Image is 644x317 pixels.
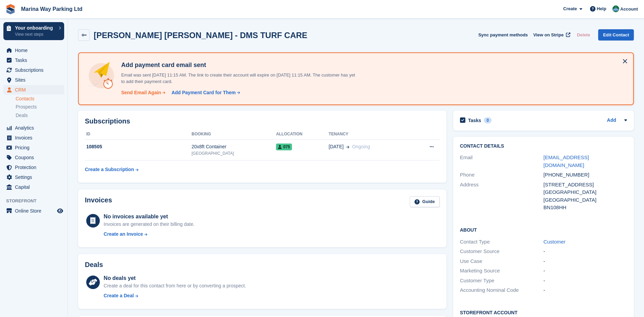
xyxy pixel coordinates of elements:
[329,143,344,150] span: [DATE]
[104,213,195,221] div: No invoices available yet
[94,31,307,40] h2: [PERSON_NAME] [PERSON_NAME] - DMS TURF CARE
[15,75,56,85] span: Sites
[104,282,246,289] div: Create a deal for this contact from here or by converting a prospect.
[15,46,56,55] span: Home
[121,89,161,96] div: Send Email Again
[104,292,246,299] a: Create a Deal
[6,198,68,204] span: Storefront
[597,5,606,12] span: Help
[460,257,544,265] div: Use Case
[85,163,139,176] a: Create a Subscription
[87,61,116,90] img: add-payment-card-4dbda4983b697a7845d177d07a5d71e8a16f1ec00487972de202a45f1e8132f5.svg
[104,274,246,282] div: No deals yet
[3,65,64,75] a: menu
[460,171,544,179] div: Phone
[85,117,440,125] h2: Subscriptions
[85,129,191,140] th: ID
[276,144,292,150] span: 075
[15,143,56,152] span: Pricing
[104,231,143,238] div: Create an Invoice
[85,196,112,207] h2: Invoices
[15,55,56,65] span: Tasks
[5,4,16,14] img: stora-icon-8386f47178a22dfd0bd8f6a31ec36ba5ce8667c1dd55bd0f319d3a0aa187defe.svg
[544,248,627,255] div: -
[468,117,481,123] h2: Tasks
[607,117,616,124] a: Add
[104,221,195,228] div: Invoices are generated on their billing date.
[544,239,566,245] a: Customer
[169,89,241,96] a: Add Payment Card for Them
[460,248,544,255] div: Customer Source
[544,196,627,204] div: [GEOGRAPHIC_DATA]
[104,231,195,238] a: Create an Invoice
[531,29,572,40] a: View on Stripe
[276,129,329,140] th: Allocation
[3,153,64,162] a: menu
[85,166,134,173] div: Create a Subscription
[3,85,64,95] a: menu
[118,72,356,85] p: Email was sent [DATE] 11:15 AM. The link to create their account will expire on [DATE] 11:15 AM. ...
[191,129,276,140] th: Booking
[16,112,28,119] span: Deals
[478,29,528,40] button: Sync payment methods
[15,85,56,95] span: CRM
[460,277,544,285] div: Customer Type
[544,277,627,285] div: -
[612,5,619,12] img: Paul Lewis
[16,96,64,102] a: Contacts
[460,309,627,316] h2: Storefront Account
[15,31,55,37] p: View next steps
[329,129,411,140] th: Tenancy
[85,143,191,150] div: 108505
[3,143,64,152] a: menu
[18,3,85,15] a: Marina Way Parking Ltd
[118,61,356,69] h4: Add payment card email sent
[3,182,64,192] a: menu
[460,181,544,212] div: Address
[460,226,627,233] h2: About
[3,55,64,65] a: menu
[544,257,627,265] div: -
[574,29,593,40] button: Delete
[3,172,64,182] a: menu
[544,181,627,189] div: [STREET_ADDRESS]
[544,204,627,212] div: BN108HH
[460,267,544,275] div: Marketing Source
[544,171,627,179] div: [PHONE_NUMBER]
[15,172,56,182] span: Settings
[3,133,64,143] a: menu
[171,89,236,96] div: Add Payment Card for Them
[460,286,544,294] div: Accounting Nominal Code
[544,267,627,275] div: -
[104,292,134,299] div: Create a Deal
[544,286,627,294] div: -
[16,104,37,110] span: Prospects
[3,206,64,216] a: menu
[15,133,56,143] span: Invoices
[16,112,64,119] a: Deals
[563,5,577,12] span: Create
[3,123,64,133] a: menu
[533,32,564,38] span: View on Stripe
[484,117,492,123] div: 0
[15,26,55,30] p: Your onboarding
[15,163,56,172] span: Protection
[15,123,56,133] span: Analytics
[191,143,276,150] div: 20x8ft Container
[15,182,56,192] span: Capital
[16,103,64,111] a: Prospects
[85,261,103,269] h2: Deals
[352,144,370,149] span: Ongoing
[3,163,64,172] a: menu
[544,188,627,196] div: [GEOGRAPHIC_DATA]
[56,207,64,215] a: Preview store
[460,154,544,169] div: Email
[3,75,64,85] a: menu
[3,46,64,55] a: menu
[410,196,440,207] a: Guide
[15,65,56,75] span: Subscriptions
[15,153,56,162] span: Coupons
[3,22,64,40] a: Your onboarding View next steps
[460,238,544,246] div: Contact Type
[15,206,56,216] span: Online Store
